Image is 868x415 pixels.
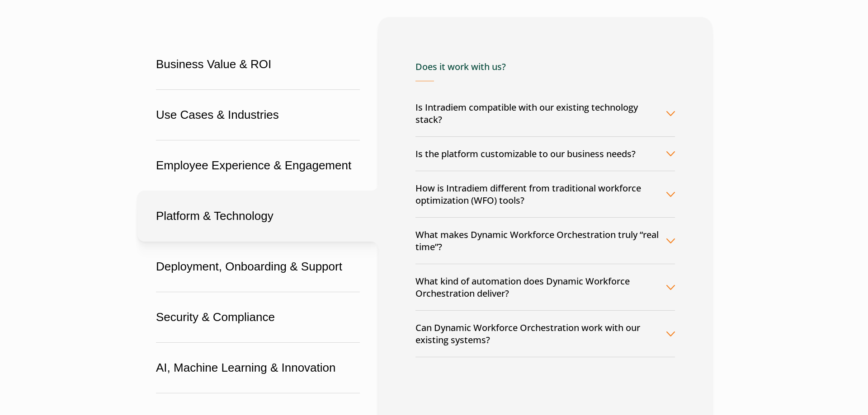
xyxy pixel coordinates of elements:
button: Employee Experience & Engagement [137,140,378,191]
button: Platform & Technology [137,191,378,242]
button: AI, Machine Learning & Innovation [137,342,378,393]
button: Security & Compliance [137,292,378,343]
button: What makes Dynamic Workforce Orchestration truly “real time”? [415,218,675,264]
button: How is Intradiem different from traditional workforce optimization (WFO) tools? [415,171,675,217]
button: Is the platform customizable to our business needs? [415,137,675,171]
button: Business Value & ROI [137,39,378,90]
h4: Does it work with us? [415,61,675,81]
button: Deployment, Onboarding & Support [137,241,378,292]
button: What kind of automation does Dynamic Workforce Orchestration deliver? [415,264,675,310]
button: Can Dynamic Workforce Orchestration work with our existing systems? [415,311,675,357]
button: Use Cases & Industries [137,89,378,140]
button: Is Intradiem compatible with our existing technology stack? [415,90,675,136]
